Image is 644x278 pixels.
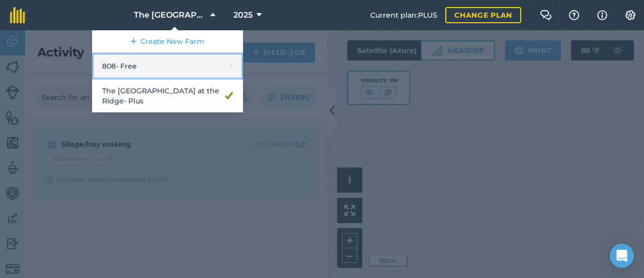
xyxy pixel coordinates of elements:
[624,10,636,20] img: A cog icon
[92,80,243,113] a: The [GEOGRAPHIC_DATA] at the Ridge- Plus
[540,10,552,20] img: Two speech bubbles overlapping with the left bubble in the forefront
[445,7,521,23] a: Change plan
[134,9,206,21] span: The [GEOGRAPHIC_DATA] at the Ridge
[92,30,243,53] a: Create New Farm
[568,10,580,20] img: A question mark icon
[92,53,243,80] a: 808- Free
[10,7,25,23] img: fieldmargin Logo
[610,244,634,268] div: Open Intercom Messenger
[233,9,253,21] span: 2025
[370,10,437,21] span: Current plan : PLUS
[597,9,607,21] img: svg+xml;base64,PHN2ZyB4bWxucz0iaHR0cDovL3d3dy53My5vcmcvMjAwMC9zdmciIHdpZHRoPSIxNyIgaGVpZ2h0PSIxNy...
